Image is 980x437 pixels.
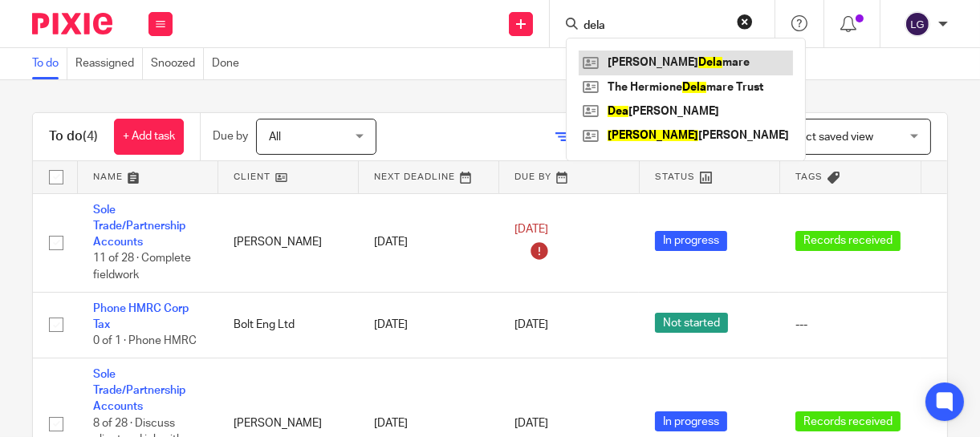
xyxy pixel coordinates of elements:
[655,411,727,431] span: In progress
[83,130,98,143] span: (4)
[795,411,901,431] span: Records received
[269,132,281,143] span: All
[655,313,728,333] span: Not started
[93,253,191,281] span: 11 of 28 · Complete fieldwork
[32,13,112,34] img: Pixie
[213,128,248,144] p: Due by
[93,303,189,330] a: Phone HMRC Corp Tax
[114,119,184,155] a: + Add task
[93,369,185,413] a: Sole Trade/Partnership Accounts
[218,292,358,358] td: Bolt Eng Ltd
[582,19,726,34] input: Search
[514,224,548,235] span: [DATE]
[796,172,823,181] span: Tags
[93,335,197,346] span: 0 of 1 · Phone HMRC
[795,317,905,333] div: ---
[151,48,204,79] a: Snoozed
[783,132,873,143] span: Select saved view
[737,14,753,30] button: Clear
[358,193,498,292] td: [DATE]
[218,193,358,292] td: [PERSON_NAME]
[75,48,143,79] a: Reassigned
[49,128,98,145] h1: To do
[358,292,498,358] td: [DATE]
[32,48,67,79] a: To do
[514,418,548,429] span: [DATE]
[795,231,901,251] span: Records received
[655,231,727,251] span: In progress
[212,48,247,79] a: Done
[514,319,548,330] span: [DATE]
[905,11,930,37] img: svg%3E
[93,204,185,249] a: Sole Trade/Partnership Accounts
